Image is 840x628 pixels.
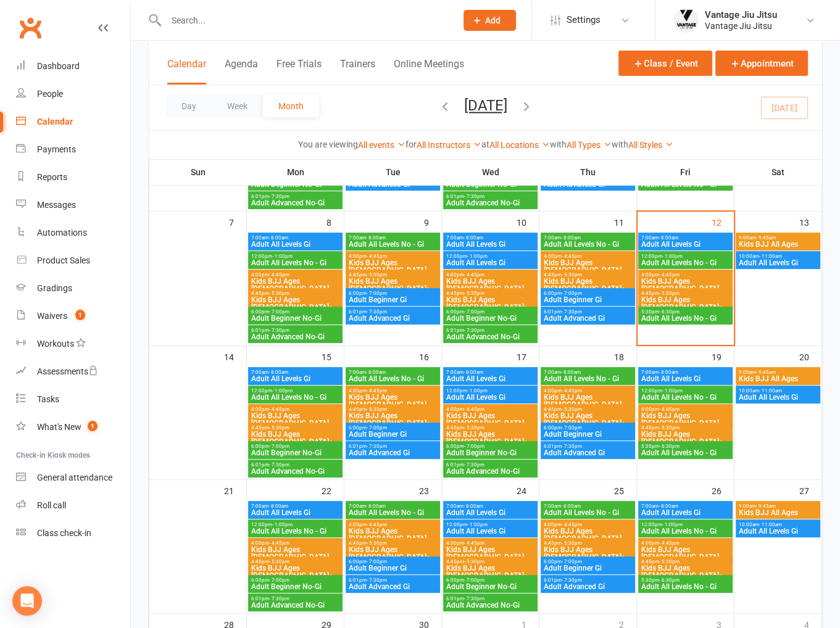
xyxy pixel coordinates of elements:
[659,370,678,375] span: - 8:00am
[659,425,680,431] span: - 5:30pm
[446,375,535,382] span: Adult All Levels Gi
[641,394,730,401] span: Adult All Levels No - Gi
[16,302,130,330] a: Waivers 1
[348,291,438,296] span: 6:00pm
[212,95,263,117] button: Week
[16,219,130,247] a: Automations
[366,503,386,509] span: - 8:00am
[618,51,712,76] button: Class / Event
[348,272,438,278] span: 4:45pm
[641,431,730,445] span: Kids BJJ Ages [DEMOGRAPHIC_DATA]+
[16,413,130,441] a: What's New1
[16,247,130,275] a: Product Sales
[348,259,438,274] span: Kids BJJ Ages [DEMOGRAPHIC_DATA]
[738,503,818,509] span: 9:00am
[251,412,340,427] span: Kids BJJ Ages [DEMOGRAPHIC_DATA]
[641,272,730,278] span: 4:00pm
[75,310,85,320] span: 1
[543,296,633,304] span: Adult Beginner Gi
[251,291,340,296] span: 4:45pm
[167,58,206,85] button: Calendar
[269,272,289,278] span: - 4:45pm
[367,444,387,449] span: - 7:30pm
[464,235,483,241] span: - 8:00am
[269,407,289,412] span: - 4:45pm
[37,500,66,510] div: Roll call
[348,407,438,412] span: 4:45pm
[37,200,76,210] div: Messages
[614,346,636,366] div: 18
[446,241,535,248] span: Adult All Levels Gi
[446,431,535,445] span: Kids BJJ Ages [DEMOGRAPHIC_DATA]+
[348,444,438,449] span: 6:01pm
[358,140,405,150] a: All events
[348,278,438,292] span: Kids BJJ Ages [DEMOGRAPHIC_DATA]+
[641,309,730,315] span: 5:30pm
[659,503,678,509] span: - 8:00am
[269,309,289,315] span: - 7:00pm
[446,444,535,449] span: 6:00pm
[162,12,447,29] input: Search...
[37,283,72,293] div: Gradings
[37,366,98,376] div: Assessments
[543,407,633,412] span: 4:45pm
[659,407,680,412] span: - 4:45pm
[561,503,581,509] span: - 8:00am
[225,58,258,85] button: Agenda
[543,509,633,516] span: Adult All Levels No - Gi
[405,139,417,149] strong: for
[738,388,818,394] span: 10:00am
[251,462,340,468] span: 6:01pm
[464,328,484,333] span: - 7:30pm
[12,586,42,616] div: Open Intercom Messenger
[759,388,782,394] span: - 11:00am
[37,228,87,238] div: Automations
[366,370,386,375] span: - 8:00am
[659,444,680,449] span: - 6:30pm
[348,449,438,457] span: Adult Advanced Gi
[268,370,288,375] span: - 8:00am
[446,468,535,475] span: Adult Advanced No-Gi
[446,328,535,333] span: 6:01pm
[348,509,438,516] span: Adult All Levels No - Gi
[251,375,340,382] span: Adult All Levels Gi
[16,330,130,358] a: Workouts
[340,58,375,85] button: Trainers
[442,159,539,185] th: Wed
[344,159,442,185] th: Tue
[446,254,535,259] span: 12:00pm
[662,388,683,394] span: - 1:00pm
[539,159,637,185] th: Thu
[464,194,484,199] span: - 7:30pm
[715,51,808,76] button: Appointment
[263,95,319,117] button: Month
[446,296,535,311] span: Kids BJJ Ages [DEMOGRAPHIC_DATA]+
[37,117,73,126] div: Calendar
[251,296,340,311] span: Kids BJJ Ages [DEMOGRAPHIC_DATA]+
[705,9,777,20] div: Vantage Jiu Jitsu
[367,254,387,259] span: - 4:45pm
[268,235,288,241] span: - 8:00am
[251,370,340,375] span: 7:00am
[269,462,289,468] span: - 7:30pm
[37,311,67,321] div: Waivers
[446,503,535,509] span: 7:00am
[367,407,387,412] span: - 5:30pm
[16,519,130,547] a: Class kiosk mode
[614,212,636,232] div: 11
[446,181,535,188] span: Adult Beginner No-Gi
[251,309,340,315] span: 6:00pm
[446,194,535,199] span: 6:01pm
[251,509,340,516] span: Adult All Levels Gi
[464,272,484,278] span: - 4:45pm
[37,528,91,538] div: Class check-in
[367,388,387,394] span: - 4:45pm
[641,181,730,188] span: Adult All Levels No - Gi
[543,235,633,241] span: 7:00am
[485,15,501,25] span: Add
[166,95,212,117] button: Day
[251,315,340,322] span: Adult Beginner No-Gi
[277,58,322,85] button: Free Trials
[16,358,130,386] a: Assessments
[251,388,340,394] span: 12:00pm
